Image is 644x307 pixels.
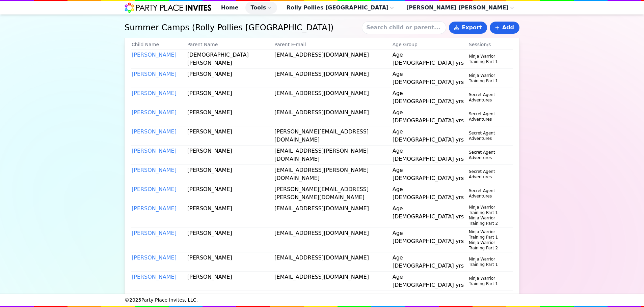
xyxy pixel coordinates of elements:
[132,186,177,192] a: [PERSON_NAME]
[125,294,519,306] div: © 2025 Party Place Invites, LLC.
[274,69,392,88] td: [EMAIL_ADDRESS][DOMAIN_NAME]
[362,21,446,34] input: Search child or parent...
[274,126,392,146] td: [PERSON_NAME][EMAIL_ADDRESS][DOMAIN_NAME]
[125,2,212,13] img: Party Place Invites
[187,107,274,126] td: [PERSON_NAME]
[469,54,509,64] div: Ninja Warrior Training Part 1
[132,254,177,261] a: [PERSON_NAME]
[187,272,274,291] td: [PERSON_NAME]
[469,229,509,240] div: Ninja Warrior Training Part 1
[274,146,392,165] td: [EMAIL_ADDRESS][PERSON_NAME][DOMAIN_NAME]
[187,69,274,88] td: [PERSON_NAME]
[216,2,244,14] a: Home
[469,188,509,199] div: Secret Agent Adventures
[187,228,274,252] td: [PERSON_NAME]
[187,165,274,184] td: [PERSON_NAME]
[132,293,177,299] a: [PERSON_NAME]
[392,126,468,146] td: Age [DEMOGRAPHIC_DATA] yrs
[392,146,468,165] td: Age [DEMOGRAPHIC_DATA] yrs
[274,184,392,203] td: [PERSON_NAME][EMAIL_ADDRESS][PERSON_NAME][DOMAIN_NAME]
[274,41,392,50] th: Parent E-mail
[274,50,392,69] td: [EMAIL_ADDRESS][DOMAIN_NAME]
[187,50,274,69] td: [DEMOGRAPHIC_DATA][PERSON_NAME]
[469,215,509,226] div: Ninja Warrior Training Part 2
[392,50,468,69] td: Age [DEMOGRAPHIC_DATA] yrs
[468,41,513,50] th: Session/s
[392,252,468,272] td: Age [DEMOGRAPHIC_DATA] yrs
[274,88,392,107] td: [EMAIL_ADDRESS][DOMAIN_NAME]
[392,69,468,88] td: Age [DEMOGRAPHIC_DATA] yrs
[274,228,392,252] td: [EMAIL_ADDRESS][DOMAIN_NAME]
[274,272,392,291] td: [EMAIL_ADDRESS][DOMAIN_NAME]
[132,52,177,58] a: [PERSON_NAME]
[125,22,359,33] h1: Summer Camps ( Rolly Pollies [GEOGRAPHIC_DATA] )
[469,92,509,103] div: Secret Agent Adventures
[469,150,509,160] div: Secret Agent Adventures
[187,203,274,228] td: [PERSON_NAME]
[469,256,509,267] div: Ninja Warrior Training Part 1
[469,169,509,180] div: Secret Agent Adventures
[187,41,274,50] th: Parent Name
[132,128,177,135] a: [PERSON_NAME]
[274,203,392,228] td: [EMAIL_ADDRESS][DOMAIN_NAME]
[490,22,519,34] a: Add
[392,272,468,291] td: Age [DEMOGRAPHIC_DATA] yrs
[469,205,509,215] div: Ninja Warrior Training Part 1
[392,88,468,107] td: Age [DEMOGRAPHIC_DATA] yrs
[245,2,277,14] button: Tools
[281,2,400,14] button: Rolly Pollies [GEOGRAPHIC_DATA]
[469,73,509,84] div: Ninja Warrior Training Part 1
[392,41,468,50] th: Age Group
[132,205,177,212] a: [PERSON_NAME]
[392,228,468,252] td: Age [DEMOGRAPHIC_DATA] yrs
[469,240,509,251] div: Ninja Warrior Training Part 2
[132,71,177,77] a: [PERSON_NAME]
[132,167,177,173] a: [PERSON_NAME]
[392,107,468,126] td: Age [DEMOGRAPHIC_DATA] yrs
[274,165,392,184] td: [EMAIL_ADDRESS][PERSON_NAME][DOMAIN_NAME]
[187,146,274,165] td: [PERSON_NAME]
[469,130,509,141] div: Secret Agent Adventures
[469,276,509,286] div: Ninja Warrior Training Part 1
[449,22,487,34] button: Export
[132,109,177,116] a: [PERSON_NAME]
[187,252,274,272] td: [PERSON_NAME]
[187,126,274,146] td: [PERSON_NAME]
[401,2,519,14] button: [PERSON_NAME] [PERSON_NAME]
[132,274,177,280] a: [PERSON_NAME]
[132,148,177,154] a: [PERSON_NAME]
[392,165,468,184] td: Age [DEMOGRAPHIC_DATA] yrs
[274,107,392,126] td: [EMAIL_ADDRESS][DOMAIN_NAME]
[392,184,468,203] td: Age [DEMOGRAPHIC_DATA] yrs
[187,88,274,107] td: [PERSON_NAME]
[132,90,177,96] a: [PERSON_NAME]
[132,230,177,236] a: [PERSON_NAME]
[392,203,468,228] td: Age [DEMOGRAPHIC_DATA] yrs
[469,111,509,122] div: Secret Agent Adventures
[131,41,187,50] th: Child Name
[187,184,274,203] td: [PERSON_NAME]
[274,252,392,272] td: [EMAIL_ADDRESS][DOMAIN_NAME]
